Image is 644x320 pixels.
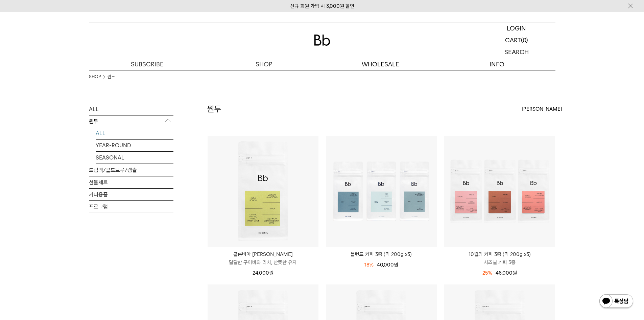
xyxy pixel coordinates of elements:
a: YEAR-ROUND [96,140,173,151]
p: 10월의 커피 3종 (각 200g x3) [444,250,555,258]
a: 커피용품 [89,189,173,200]
a: SHOP [89,73,101,80]
a: LOGIN [478,22,555,34]
a: ALL [89,103,173,115]
a: 콜롬비아 [PERSON_NAME] 달달한 구아바와 리치, 산뜻한 유자 [208,250,318,266]
img: 로고 [314,35,330,46]
p: LOGIN [507,22,526,34]
span: 원 [394,262,398,268]
a: 블렌드 커피 3종 (각 200g x3) [326,250,437,258]
img: 카카오톡 채널 1:1 채팅 버튼 [599,294,634,310]
img: 콜롬비아 파티오 보니토 [208,136,318,247]
span: 원 [269,270,273,276]
span: 40,000 [377,262,398,268]
img: 블렌드 커피 3종 (각 200g x3) [326,136,437,247]
a: 10월의 커피 3종 (각 200g x3) 시즈널 커피 3종 [444,250,555,266]
a: 선물세트 [89,176,173,188]
a: SHOP [206,58,322,70]
a: ALL [96,127,173,139]
div: 18% [364,261,374,269]
a: CART (0) [478,34,555,46]
a: 신규 회원 가입 시 3,000원 할인 [290,3,354,9]
span: [PERSON_NAME] [522,105,562,113]
p: 달달한 구아바와 리치, 산뜻한 유자 [208,258,318,266]
p: INFO [439,58,555,70]
span: 46,000 [496,270,517,276]
img: 10월의 커피 3종 (각 200g x3) [444,136,555,247]
h2: 원두 [207,103,221,115]
span: 원 [512,270,517,276]
span: 24,000 [253,270,273,276]
a: SUBSCRIBE [89,58,206,70]
p: 원두 [89,115,173,128]
p: WHOLESALE [322,58,439,70]
p: CART [505,34,521,46]
a: 드립백/콜드브루/캡슐 [89,164,173,176]
p: 시즈널 커피 3종 [444,258,555,266]
a: 프로그램 [89,201,173,213]
div: 25% [482,269,492,277]
p: (0) [521,34,528,46]
p: SEARCH [504,46,529,58]
p: 콜롬비아 [PERSON_NAME] [208,250,318,258]
a: SEASONAL [96,152,173,164]
a: 원두 [108,73,115,80]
